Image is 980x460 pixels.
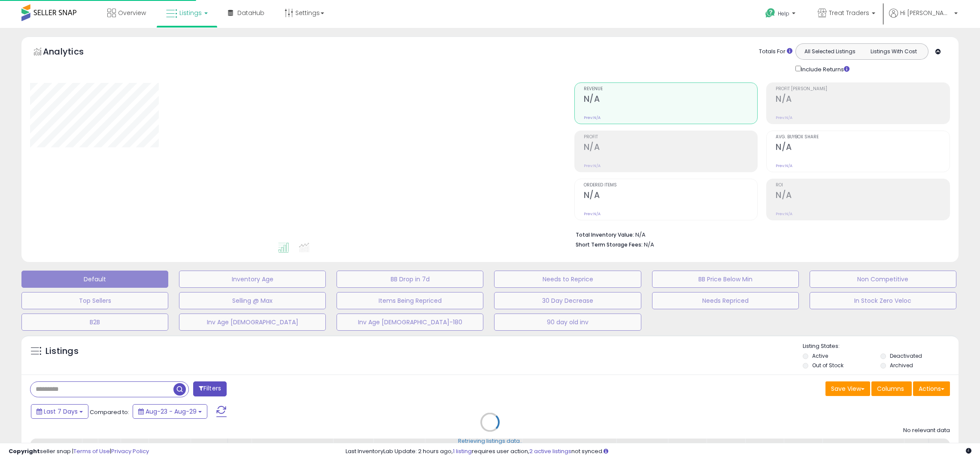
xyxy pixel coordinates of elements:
[810,271,956,288] button: Non Competitive
[584,163,601,168] small: Prev: N/A
[9,448,149,456] div: seller snap | |
[576,231,634,238] b: Total Inventory Value:
[584,211,601,216] small: Prev: N/A
[494,314,641,331] button: 90 day old inv
[810,292,956,309] button: In Stock Zero Veloc
[759,1,804,28] a: Help
[494,292,641,309] button: 30 Day Decrease
[776,163,792,168] small: Prev: N/A
[179,314,326,331] button: Inv Age [DEMOGRAPHIC_DATA]
[21,271,168,288] button: Default
[778,10,789,17] span: Help
[789,64,860,74] div: Include Returns
[900,9,952,17] span: Hi [PERSON_NAME]
[21,292,168,309] button: Top Sellers
[776,211,792,216] small: Prev: N/A
[584,115,601,120] small: Prev: N/A
[458,437,522,445] div: Retrieving listings data..
[179,271,326,288] button: Inventory Age
[889,9,958,28] a: Hi [PERSON_NAME]
[118,9,146,17] span: Overview
[798,46,862,57] button: All Selected Listings
[776,183,950,188] span: ROI
[776,94,950,106] h2: N/A
[337,292,483,309] button: Items Being Repriced
[776,87,950,91] span: Profit [PERSON_NAME]
[43,46,100,60] h5: Analytics
[765,8,776,18] i: Get Help
[776,135,950,140] span: Avg. Buybox Share
[862,46,925,57] button: Listings With Cost
[584,183,758,188] span: Ordered Items
[576,241,643,248] b: Short Term Storage Fees:
[584,135,758,140] span: Profit
[576,229,944,239] li: N/A
[9,447,40,455] strong: Copyright
[584,87,758,91] span: Revenue
[584,94,758,106] h2: N/A
[179,9,202,17] span: Listings
[337,271,483,288] button: BB Drop in 7d
[494,271,641,288] button: Needs to Reprice
[644,241,654,249] span: N/A
[759,48,792,56] div: Totals For
[776,190,950,202] h2: N/A
[776,142,950,154] h2: N/A
[652,292,799,309] button: Needs Repriced
[179,292,326,309] button: Selling @ Max
[584,142,758,154] h2: N/A
[776,115,792,120] small: Prev: N/A
[652,271,799,288] button: BB Price Below Min
[584,190,758,202] h2: N/A
[237,9,264,17] span: DataHub
[829,9,869,17] span: Treat Traders
[337,314,483,331] button: Inv Age [DEMOGRAPHIC_DATA]-180
[21,314,168,331] button: B2B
